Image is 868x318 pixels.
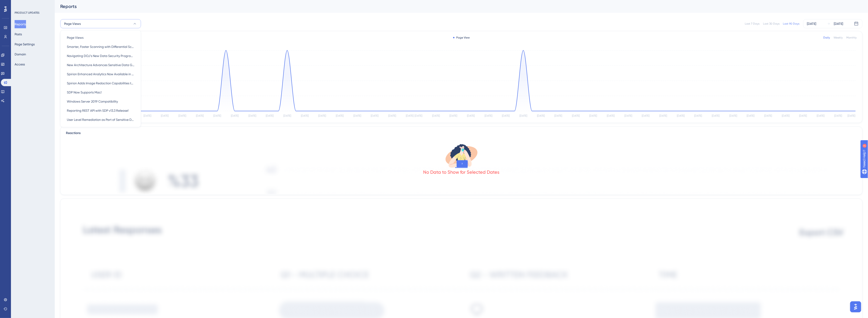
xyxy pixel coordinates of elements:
[63,106,138,115] button: Reporting REST API with SDP v13.3 Release!
[196,114,204,118] tspan: [DATE]
[63,97,138,106] button: Windows Server 2019 Compatibility
[67,80,134,86] span: Spirion Adds Image Redaction Capabilities to SDP
[283,114,291,118] tspan: [DATE]
[63,51,138,60] button: Navigating DOJ’s New Data Security Program (DSP)
[519,114,527,118] tspan: [DATE]
[849,300,863,314] iframe: UserGuiding AI Assistant Launcher
[248,114,256,118] tspan: [DATE]
[15,40,35,48] button: Page Settings
[764,114,772,118] tspan: [DATE]
[388,114,396,118] tspan: [DATE]
[848,114,855,118] tspan: [DATE]
[266,114,274,118] tspan: [DATE]
[63,79,138,88] button: Spirion Adds Image Redaction Capabilities to SDP
[537,114,545,118] tspan: [DATE]
[67,99,118,104] span: Windows Server 2019 Compatibility
[67,44,134,49] span: Smarter, Faster Scanning with Differential Scanning
[782,114,790,118] tspan: [DATE]
[67,90,102,95] span: SDP Now Supports Mac!
[783,22,800,26] div: Last 90 Days
[63,33,138,42] button: Page Views
[834,114,842,118] tspan: [DATE]
[607,114,615,118] tspan: [DATE]
[834,36,843,39] div: Weekly
[63,88,138,97] button: SDP Now Supports Mac!
[834,21,843,26] div: [DATE]
[63,115,138,124] button: User Level Remediation as Part of Sensitive Data Platform v13.2 Release!
[15,50,26,58] button: Domain
[11,1,29,7] span: Need Help?
[712,114,720,118] tspan: [DATE]
[63,42,138,51] button: Smarter, Faster Scanning with Differential Scanning
[423,169,500,175] div: No Data to Show for Selected Dates
[406,114,414,118] tspan: [DATE]
[414,114,422,118] tspan: [DATE]
[745,22,759,26] div: Last 7 Days
[589,114,597,118] tspan: [DATE]
[555,114,562,118] tspan: [DATE]
[67,62,134,68] span: New Architecture Advances Sensitive Data Governance
[143,114,151,118] tspan: [DATE]
[67,71,134,77] span: Spirion Enhanced Analytics Now Available in the Microsoft Azure Marketplace
[432,114,440,118] tspan: [DATE]
[763,22,779,26] div: Last 30 Days
[624,114,632,118] tspan: [DATE]
[485,114,492,118] tspan: [DATE]
[642,114,650,118] tspan: [DATE]
[502,114,510,118] tspan: [DATE]
[31,2,33,6] div: 2
[817,114,825,118] tspan: [DATE]
[847,36,857,39] div: Monthly
[67,108,128,113] span: Reporting REST API with SDP v13.3 Release!
[318,114,326,118] tspan: [DATE]
[60,3,851,10] div: Reports
[64,21,81,26] span: Page Views
[694,114,702,118] tspan: [DATE]
[67,35,83,40] span: Page Views
[449,114,457,118] tspan: [DATE]
[824,36,830,39] div: Daily
[213,114,221,118] tspan: [DATE]
[15,20,26,28] button: Reports
[799,114,807,118] tspan: [DATE]
[336,114,344,118] tspan: [DATE]
[67,117,134,122] span: User Level Remediation as Part of Sensitive Data Platform v13.2 Release!
[371,114,378,118] tspan: [DATE]
[677,114,685,118] tspan: [DATE]
[453,36,470,39] div: Page View
[747,114,755,118] tspan: [DATE]
[60,19,141,28] button: Page Views
[353,114,361,118] tspan: [DATE]
[15,30,22,38] button: Posts
[231,114,239,118] tspan: [DATE]
[63,70,138,79] button: Spirion Enhanced Analytics Now Available in the Microsoft Azure Marketplace
[467,114,475,118] tspan: [DATE]
[67,53,134,59] span: Navigating DOJ’s New Data Security Program (DSP)
[15,60,25,68] button: Access
[572,114,580,118] tspan: [DATE]
[161,114,169,118] tspan: [DATE]
[659,114,667,118] tspan: [DATE]
[301,114,309,118] tspan: [DATE]
[807,21,816,26] div: [DATE]
[178,114,186,118] tspan: [DATE]
[729,114,737,118] tspan: [DATE]
[15,11,39,15] div: PRODUCT UPDATES
[63,60,138,70] button: New Architecture Advances Sensitive Data Governance
[66,130,857,136] div: Reactions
